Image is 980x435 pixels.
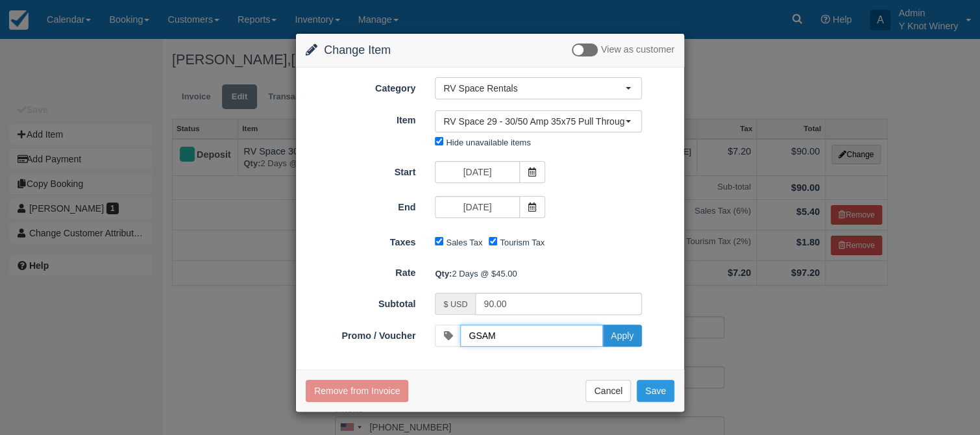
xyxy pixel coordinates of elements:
span: RV Space Rentals [443,82,625,95]
button: Apply [602,325,642,347]
small: $ USD [443,300,467,309]
span: RV Space 29 - 30/50 Amp 35x75 Pull Through [443,115,625,128]
button: Remove from Invoice [306,380,408,402]
div: 2 Days @ $45.00 [425,263,684,284]
label: Hide unavailable items [446,138,530,147]
label: Promo / Voucher [296,325,425,343]
strong: Qty [435,269,452,279]
button: RV Space 29 - 30/50 Amp 35x75 Pull Through [435,110,642,132]
span: Change Item [324,43,391,56]
label: Rate [296,262,425,280]
label: Tourism Tax [500,238,545,247]
button: Save [637,380,674,402]
span: View as customer [601,45,674,55]
label: Taxes [296,231,425,249]
label: Start [296,161,425,179]
label: Sales Tax [446,238,482,247]
label: Item [296,109,425,127]
label: Category [296,77,425,95]
button: RV Space Rentals [435,77,642,99]
button: Cancel [585,380,631,402]
label: Subtotal [296,293,425,311]
label: End [296,196,425,214]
